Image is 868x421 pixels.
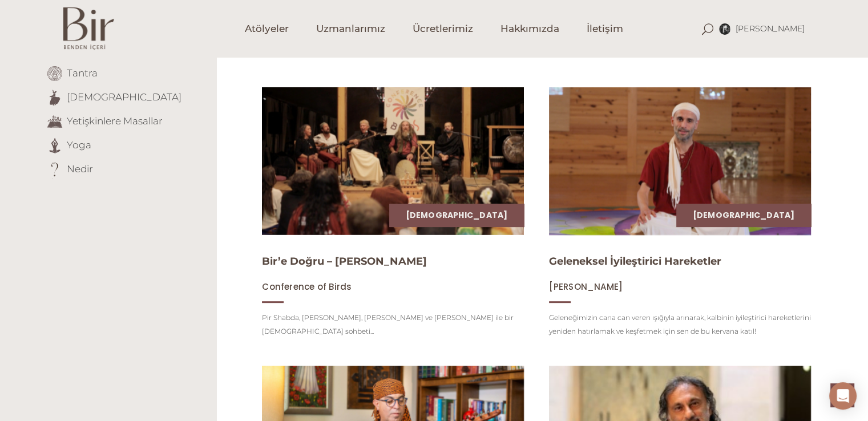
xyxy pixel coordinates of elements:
[67,67,98,78] a: Tantra
[829,382,857,410] div: Open Intercom Messenger
[736,23,805,34] span: [PERSON_NAME]
[549,281,623,292] a: [PERSON_NAME]
[67,139,91,150] a: Yoga
[549,281,623,293] span: [PERSON_NAME]
[413,22,473,35] span: Ücretlerimiz
[500,22,559,35] span: Hakkımızda
[262,255,427,268] a: Bir’e Doğru – [PERSON_NAME]
[549,255,721,268] a: Geleneksel İyileştirici Hareketler
[67,91,181,102] a: [DEMOGRAPHIC_DATA]
[406,209,508,221] a: [DEMOGRAPHIC_DATA]
[262,311,524,338] p: Pir Shabda, [PERSON_NAME], [PERSON_NAME] ve [PERSON_NAME] ile bir [DEMOGRAPHIC_DATA] sohbeti...
[549,311,811,338] p: Geleneğimizin cana can veren ışığıyla arınarak, kalbinin iyileştirici hareketlerini yeniden hatır...
[316,22,385,35] span: Uzmanlarımız
[245,22,289,35] span: Atölyeler
[67,115,163,126] a: Yetişkinlere Masallar
[262,281,352,292] a: Conference of Birds
[693,209,795,221] a: [DEMOGRAPHIC_DATA]
[587,22,623,35] span: İletişim
[67,163,93,174] a: Nedir
[262,281,352,293] span: Conference of Birds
